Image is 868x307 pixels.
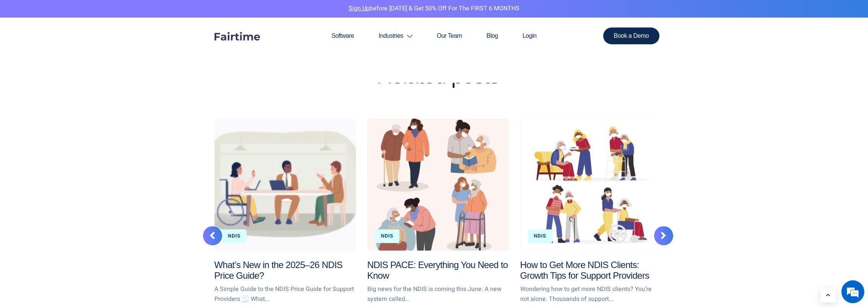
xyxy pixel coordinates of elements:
textarea: Type your message and hit 'Enter' [4,208,146,235]
a: Sign Up [349,4,370,13]
a: Learn More [821,288,836,302]
p: before [DATE] & Get 50% Off for the FIRST 6 MONTHS [6,4,862,14]
p: A Simple Guide to the NDIS Price Guide for Support Providers 🧾 What... [214,284,356,304]
p: Wondering how to get more NDIS clients? You’re not alone. Thousands of support... [520,284,662,304]
a: NDIS [228,233,241,239]
a: What’s New in the 2025–26 NDIS Price Guide? [214,260,342,281]
a: NDIS [381,233,394,239]
a: Our Team [425,18,474,54]
div: Chat with us now [40,43,128,53]
p: Big news for the NDIS is coming this June. A new system called... [367,284,509,304]
a: Blog [474,18,510,54]
a: NDIS [534,233,547,239]
a: How to Get More NDIS Clients: Growth Tips for Support Providers [520,260,649,281]
a: Industries [366,18,424,54]
a: Login [510,18,549,54]
span: Book a Demo [614,33,649,39]
a: What’s New in the 2025–26 NDIS Price Guide? [214,118,356,250]
a: NDIS PACE: Everything You Need to Know [367,118,509,250]
div: Minimize live chat window [125,4,144,22]
span: We're online! [44,96,105,173]
h2: Related posts [209,64,667,88]
a: How to Get More NDIS Clients: Growth Tips for Support Providers [520,118,662,250]
a: Book a Demo [603,27,660,44]
a: Software [319,18,366,54]
a: NDIS PACE: Everything You Need to Know [367,260,508,281]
